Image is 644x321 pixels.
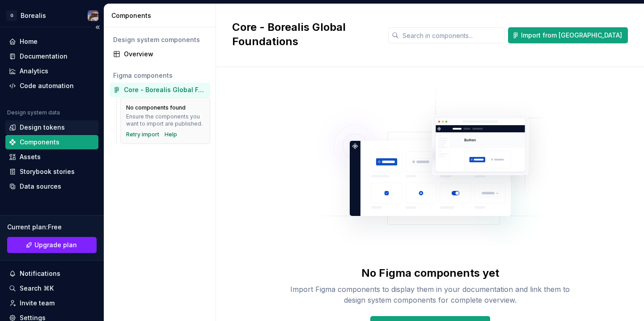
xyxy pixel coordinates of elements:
[7,223,97,232] div: Current plan : Free
[110,47,210,61] a: Overview
[2,6,102,25] button: GBorealisCarlos
[7,237,97,253] a: Upgrade plan
[113,71,207,80] div: Figma components
[124,85,207,94] div: Core - Borealis Global Foundations
[20,81,74,90] div: Code automation
[508,27,628,43] button: Import from [GEOGRAPHIC_DATA]
[111,11,212,20] div: Components
[20,67,48,76] div: Analytics
[5,165,98,179] a: Storybook stories
[5,266,98,281] button: Notifications
[20,152,41,161] div: Assets
[21,11,46,20] div: Borealis
[113,35,207,44] div: Design system components
[34,241,77,249] span: Upgrade plan
[110,83,210,97] a: Core - Borealis Global Foundations
[20,299,55,308] div: Invite team
[5,120,98,135] a: Design tokens
[5,34,98,49] a: Home
[91,21,104,34] button: Collapse sidebar
[5,64,98,78] a: Analytics
[20,123,65,132] div: Design tokens
[124,50,207,59] div: Overview
[399,27,504,43] input: Search in components...
[5,296,98,310] a: Invite team
[126,113,204,127] div: Ensure the components you want to import are published.
[5,135,98,149] a: Components
[5,150,98,164] a: Assets
[20,37,38,46] div: Home
[6,10,17,21] div: G
[232,20,377,49] h2: Core - Borealis Global Foundations
[20,269,60,278] div: Notifications
[521,31,622,40] span: Import from [GEOGRAPHIC_DATA]
[5,179,98,194] a: Data sources
[5,79,98,93] a: Code automation
[361,266,499,280] div: No Figma components yet
[20,52,68,61] div: Documentation
[126,131,159,138] button: Retry import
[20,182,61,191] div: Data sources
[165,131,177,138] a: Help
[126,104,186,111] div: No components found
[287,284,573,305] div: Import Figma components to display them in your documentation and link them to design system comp...
[7,109,60,116] div: Design system data
[20,284,54,293] div: Search ⌘K
[5,281,98,296] button: Search ⌘K
[88,10,98,21] img: Carlos
[20,138,59,147] div: Components
[20,167,75,176] div: Storybook stories
[5,49,98,63] a: Documentation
